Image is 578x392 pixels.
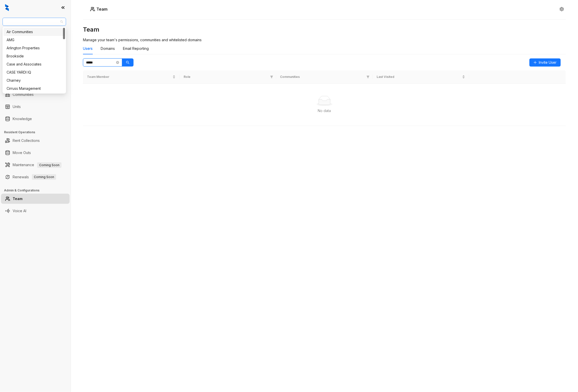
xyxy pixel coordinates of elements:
a: Knowledge [13,114,32,124]
span: search [126,61,130,64]
div: Arlington Properties [4,44,65,52]
a: Move Outs [13,148,31,158]
li: Communities [1,90,70,100]
li: Collections [1,68,70,78]
a: Voice AI [13,206,26,216]
span: filter [269,74,274,80]
span: Role [184,75,268,79]
span: setting [560,7,564,11]
div: Charney [4,76,65,84]
div: Air Communities [7,29,62,35]
span: Magnolia Capital (Yardi) [6,18,63,26]
div: Cirruss Management [7,86,62,91]
h3: Team [83,26,566,34]
span: Last Visited [377,75,461,79]
h5: Team [95,6,108,12]
a: Rent Collections [13,136,40,146]
h3: Resident Operations [4,130,71,135]
li: Units [1,102,70,112]
li: Team [1,194,70,204]
div: CASE YARDI IQ [4,68,65,76]
div: Domains [101,46,115,51]
span: Communities [280,75,365,79]
li: Rent Collections [1,136,70,146]
th: Role [180,70,276,84]
th: Last Visited [373,70,469,84]
span: Team Member [87,75,172,79]
img: Users [90,7,95,12]
button: Invite User [529,58,561,67]
div: AMG [7,37,62,43]
h3: Admin & Configurations [4,188,71,193]
a: RenewalsComing Soon [13,172,56,182]
li: Maintenance [1,160,70,170]
li: Leasing [1,56,70,66]
span: filter [270,75,273,78]
a: Communities [13,90,34,100]
div: Users [83,46,93,51]
div: Charney [7,78,62,83]
span: plus [533,61,537,64]
span: Manage your team's permissions, communities and whitelisted domains [83,38,202,42]
div: Cirruss Management [4,84,65,93]
div: Brookside [4,52,65,60]
div: Arlington Properties [7,45,62,51]
span: Coming Soon [32,174,56,180]
div: Case and Associates [4,60,65,68]
span: filter [367,75,370,78]
span: filter [366,74,371,80]
span: close-circle [116,61,119,64]
li: Renewals [1,172,70,182]
li: Move Outs [1,148,70,158]
div: Air Communities [4,28,65,36]
li: Voice AI [1,206,70,216]
a: Team [13,194,23,204]
div: No data [89,108,560,114]
div: CASE YARDI IQ [7,70,62,75]
span: Coming Soon [37,162,61,168]
a: Units [13,102,21,112]
div: Case and Associates [7,61,62,67]
div: Email Reporting [123,46,149,51]
img: logo [5,4,9,11]
span: Invite User [539,60,557,65]
div: Brookside [7,53,62,59]
div: AMG [4,36,65,44]
li: Leads [1,34,70,44]
li: Knowledge [1,114,70,124]
th: Team Member [83,70,180,84]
